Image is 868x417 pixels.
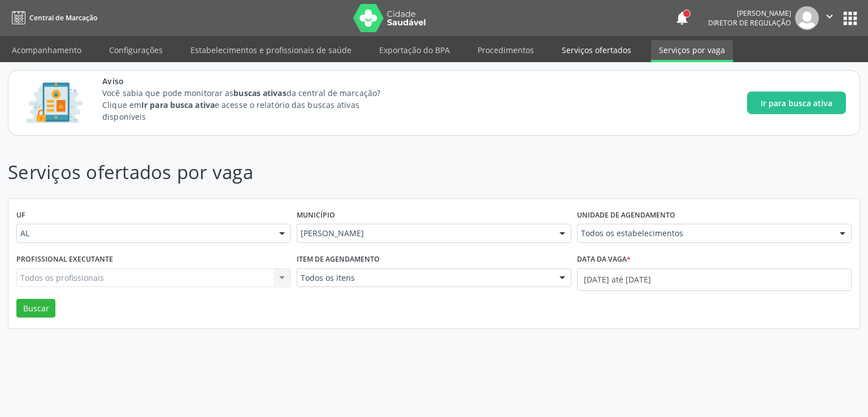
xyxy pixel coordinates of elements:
[577,207,675,224] label: Unidade de agendamento
[674,10,690,26] button: notifications
[297,207,335,224] label: Município
[16,299,55,318] button: Buscar
[747,92,846,114] button: Ir para busca ativa
[16,251,113,268] label: Profissional executante
[470,40,542,60] a: Procedimentos
[371,40,458,60] a: Exportação do BPA
[708,8,791,18] div: [PERSON_NAME]
[8,158,605,186] p: Serviços ofertados por vaga
[8,8,97,27] a: Central de Marcação
[4,40,89,60] a: Acompanhamento
[581,228,828,239] span: Todos os estabelecimentos
[301,228,548,239] span: [PERSON_NAME]
[22,77,86,128] img: Imagem de CalloutCard
[823,10,836,23] i: 
[101,40,171,60] a: Configurações
[16,207,25,224] label: UF
[183,40,359,60] a: Estabelecimentos e profissionais de saúde
[102,75,401,87] span: Aviso
[819,6,840,30] button: 
[141,99,215,110] strong: Ir para busca ativa
[761,97,832,109] span: Ir para busca ativa
[708,18,791,28] span: Diretor de regulação
[840,8,860,28] button: apps
[554,40,639,60] a: Serviços ofertados
[233,88,286,98] strong: buscas ativas
[102,87,401,123] p: Você sabia que pode monitorar as da central de marcação? Clique em e acesse o relatório das busca...
[577,268,852,291] input: Selecione um intervalo
[20,228,268,239] span: AL
[29,13,97,23] span: Central de Marcação
[301,272,548,284] span: Todos os itens
[795,6,819,30] img: img
[297,251,380,268] label: Item de agendamento
[577,251,631,268] label: Data da vaga
[651,40,733,62] a: Serviços por vaga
